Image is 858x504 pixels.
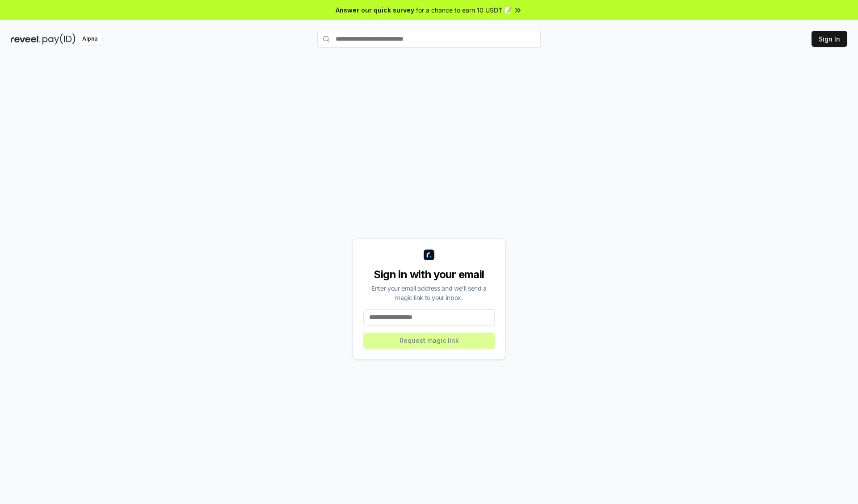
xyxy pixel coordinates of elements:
div: Enter your email address and we’ll send a magic link to your inbox. [363,283,495,302]
span: Answer our quick survey [336,5,414,15]
img: reveel_dark [11,33,41,45]
button: Sign In [812,31,847,47]
img: logo_small [424,250,434,260]
span: for a chance to earn 10 USDT 📝 [416,5,512,15]
div: Alpha [77,33,102,45]
div: Sign in with your email [363,267,495,282]
img: pay_id [42,33,76,45]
